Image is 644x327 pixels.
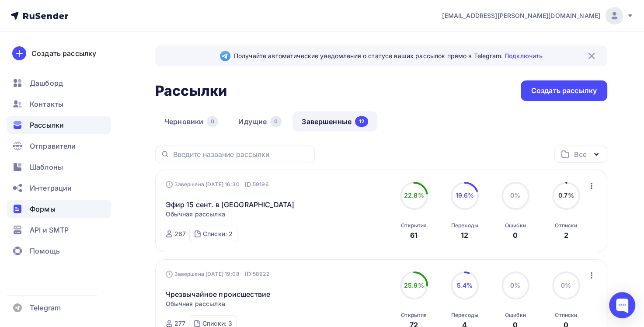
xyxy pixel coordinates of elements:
span: 25.9% [404,282,424,289]
span: Контакты [30,99,63,109]
a: Эфир 15 сент. в [GEOGRAPHIC_DATA] [166,199,295,210]
span: Шаблоны [30,162,63,172]
span: 0% [510,191,520,199]
span: Рассылки [30,120,64,130]
div: Открытия [401,222,427,229]
a: Контакты [7,95,111,113]
div: Ошибки [505,222,526,229]
a: [EMAIL_ADDRESS][PERSON_NAME][DOMAIN_NAME] [442,7,634,24]
span: 0% [510,282,520,289]
span: 59196 [253,180,269,189]
span: Telegram [30,303,61,313]
span: Отправители [30,141,76,151]
div: Списки: 2 [203,230,233,238]
div: Переходы [451,312,478,319]
span: Интеграции [30,183,72,193]
div: Отписки [555,222,577,229]
a: Шаблоны [7,158,111,176]
span: API и SMTP [30,225,69,235]
span: 5.4% [456,282,473,289]
div: 0 [207,116,218,127]
span: 0% [561,282,571,289]
div: Переходы [451,222,478,229]
span: Получайте автоматические уведомления о статусе ваших рассылок прямо в Telegram. [234,52,543,60]
input: Введите название рассылки [173,150,310,159]
div: 267 [174,230,186,238]
div: 12 [461,230,468,240]
div: Создать рассылку [531,86,597,96]
div: Завершена [DATE] 19:08 [166,270,269,278]
button: Все [554,146,607,163]
div: 61 [410,230,418,240]
span: ID [245,180,251,189]
div: Открытия [401,312,427,319]
div: 0 [513,230,518,240]
span: Обычная рассылка [166,299,225,308]
div: Отписки [555,312,577,319]
div: Все [574,149,586,160]
span: Помощь [30,246,60,256]
a: Завершенные12 [292,111,377,132]
span: ID [245,270,251,278]
span: Формы [30,204,56,214]
a: Подключить [505,52,543,59]
span: 19.6% [455,191,474,199]
div: Завершена [DATE] 16:30 [166,180,269,189]
a: Формы [7,200,111,218]
a: Отправители [7,137,111,155]
a: Чрезвычайное происшествие [166,289,271,299]
span: Обычная рассылка [166,210,225,219]
h2: Рассылки [155,82,227,100]
a: Черновики0 [155,111,227,132]
div: 2 [564,230,568,240]
div: 12 [355,116,368,127]
span: 22.8% [404,191,424,199]
span: 0.7% [558,191,574,199]
a: Дашборд [7,74,111,92]
img: Telegram [220,51,230,61]
a: Идущие0 [229,111,291,132]
a: Рассылки [7,116,111,134]
div: Создать рассылку [31,48,96,59]
span: Дашборд [30,78,63,88]
div: 0 [270,116,282,127]
span: 58922 [253,270,269,278]
span: [EMAIL_ADDRESS][PERSON_NAME][DOMAIN_NAME] [442,11,600,20]
div: Ошибки [505,312,526,319]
